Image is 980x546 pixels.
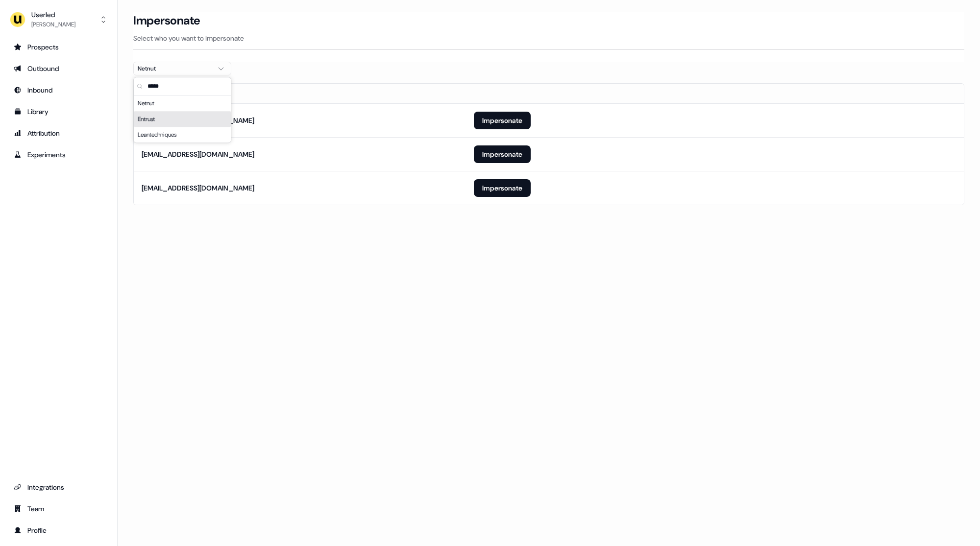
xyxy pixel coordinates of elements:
div: Inbound [14,85,103,95]
a: Go to profile [8,522,109,538]
a: Go to prospects [8,39,109,55]
button: Impersonate [474,179,531,197]
div: Experiments [14,150,103,160]
p: Select who you want to impersonate [133,33,964,43]
h3: Impersonate [133,13,200,28]
div: Suggestions [134,95,231,142]
div: Leantechniques [134,127,231,142]
a: Go to experiments [8,147,109,163]
button: Impersonate [474,145,531,163]
div: [EMAIL_ADDRESS][DOMAIN_NAME] [142,149,254,159]
a: Go to team [8,501,109,517]
div: Entrust [134,111,231,127]
th: Email [134,84,466,103]
button: Impersonate [474,112,531,129]
a: Go to templates [8,104,109,119]
div: Library [14,107,103,117]
a: Go to outbound experience [8,61,109,76]
div: Integrations [14,482,103,492]
div: [EMAIL_ADDRESS][DOMAIN_NAME] [142,183,254,193]
button: Userled[PERSON_NAME] [8,8,109,31]
div: Netnut [134,95,231,111]
div: Netnut [138,64,211,73]
div: Prospects [14,42,103,52]
div: Profile [14,525,103,535]
div: Userled [31,10,75,20]
a: Go to Inbound [8,82,109,98]
a: Go to attribution [8,125,109,141]
a: Go to integrations [8,479,109,495]
div: Team [14,504,103,514]
div: [PERSON_NAME] [31,20,75,29]
div: Attribution [14,128,103,138]
button: Netnut [133,62,231,75]
div: Outbound [14,64,103,73]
